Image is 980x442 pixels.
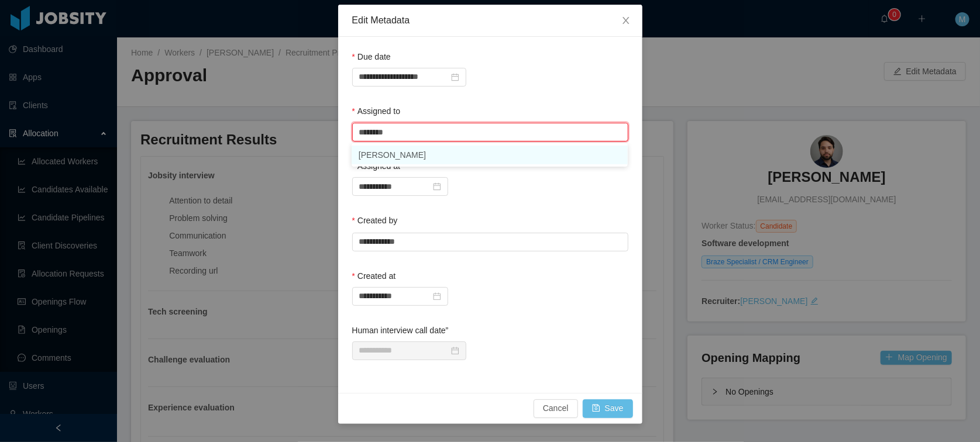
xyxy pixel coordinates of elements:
[451,73,459,81] i: icon: calendar
[352,146,628,164] li: [PERSON_NAME]
[352,326,449,335] label: Human interview call date”
[451,347,459,355] i: icon: calendar
[352,52,391,61] label: Due date
[433,182,441,191] i: icon: calendar
[583,399,633,418] button: icon: saveSave
[433,292,441,301] i: icon: calendar
[352,271,396,281] label: Created at
[610,5,642,37] button: Close
[352,143,628,156] div: You have to select a user.
[534,399,578,418] button: Cancel
[352,14,628,27] div: Edit Metadata
[352,106,401,116] label: Assigned to
[621,16,631,25] i: icon: close
[352,216,398,225] label: Created by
